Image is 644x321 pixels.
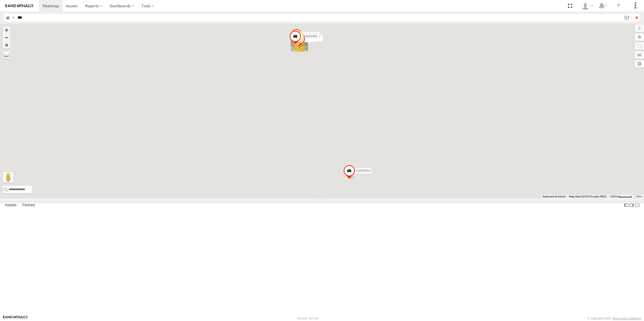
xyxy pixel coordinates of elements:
span: AN532359 [303,33,319,36]
div: Version: 307.00 [297,317,318,320]
div: Roberto Garcia [579,2,595,10]
label: Search Filter Options [622,14,633,22]
label: Map Settings [635,60,644,68]
img: rand-logo.svg [5,4,33,8]
label: Measure [3,51,10,59]
div: 7 [294,41,305,52]
button: Map Scale: 100 km per 43 pixels [608,195,633,198]
span: AN535917 [305,35,321,39]
span: 100 km [610,195,619,198]
div: © Copyright 2025 - [587,317,641,320]
a: Terms and Conditions [612,317,641,320]
i: ? [614,2,623,10]
label: Hide Summary Table [635,201,640,209]
span: Map data ©2025 Google, INEGI [569,195,607,198]
a: Visit our Website [3,316,28,321]
span: AN535911 [306,37,322,40]
label: Dock Summary Table to the Right [629,201,634,209]
a: Terms (opens in new tab) [636,196,642,198]
button: Keyboard shortcuts [543,195,566,198]
span: AN534992 [302,34,318,38]
span: ZJ535914 [356,169,371,172]
label: Dock Summary Table to the Left [624,201,629,209]
button: Zoom Home [3,41,10,48]
label: Fences [20,201,38,209]
label: Assets [2,201,19,209]
button: Zoom out [3,34,10,41]
button: Drag Pegman onto the map to open Street View [3,172,13,183]
label: Search Query [11,14,16,22]
button: Zoom in [3,26,10,34]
